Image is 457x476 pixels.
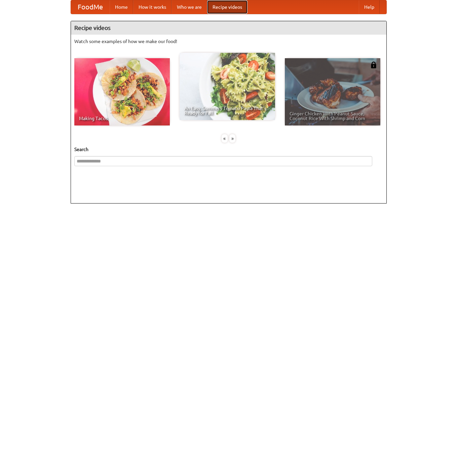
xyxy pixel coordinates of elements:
p: Watch some examples of how we make our food! [74,38,383,45]
a: Who we are [172,0,207,14]
a: Recipe videos [207,0,247,14]
span: An Easy, Summery Tomato Pasta That's Ready for Fall [184,106,270,115]
h4: Recipe videos [71,21,386,35]
h5: Search [74,146,383,153]
a: FoodMe [71,0,110,14]
a: How it works [133,0,172,14]
a: Home [110,0,133,14]
div: » [229,134,235,143]
span: Making Tacos [79,116,165,121]
a: An Easy, Summery Tomato Pasta That's Ready for Fall [180,53,275,120]
a: Making Tacos [74,58,170,125]
a: Help [359,0,380,14]
div: « [222,134,228,143]
img: 483408.png [370,62,377,68]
